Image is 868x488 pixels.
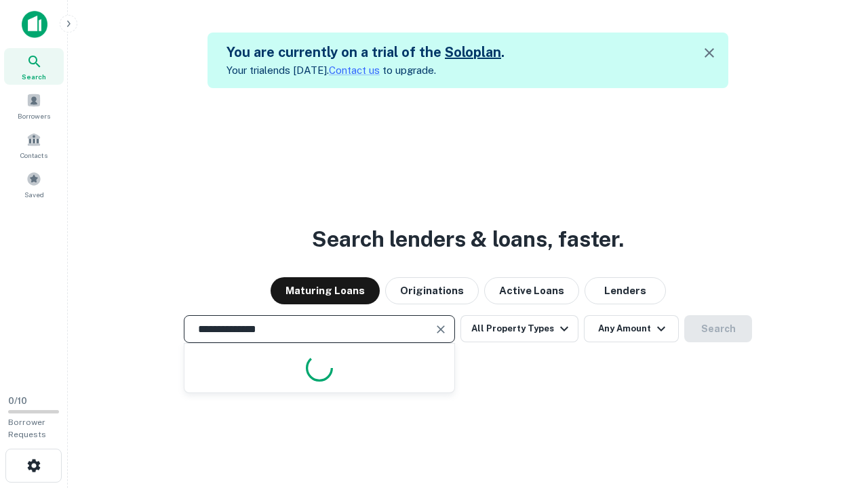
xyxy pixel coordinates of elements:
button: Active Loans [484,277,579,304]
img: capitalize-icon.png [22,11,47,38]
a: Saved [4,166,64,203]
button: All Property Types [460,315,578,342]
span: Borrower Requests [8,418,46,439]
h5: You are currently on a trial of the . [226,42,505,62]
span: Contacts [20,150,47,161]
iframe: Chat Widget [800,336,868,401]
span: Saved [24,189,44,200]
span: Borrowers [18,110,50,121]
a: Borrowers [4,87,64,124]
a: Soloplan [445,44,501,60]
a: Contact us [329,64,380,76]
span: Search [22,71,46,82]
button: Clear [431,320,450,339]
h3: Search lenders & loans, faster. [312,223,624,256]
a: Contacts [4,127,64,163]
button: Originations [385,277,479,304]
a: Search [4,48,64,85]
button: Lenders [585,277,666,304]
span: 0 / 10 [8,396,27,406]
p: Your trial ends [DATE]. to upgrade. [226,62,505,79]
button: Maturing Loans [271,277,380,304]
button: Any Amount [584,315,679,342]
